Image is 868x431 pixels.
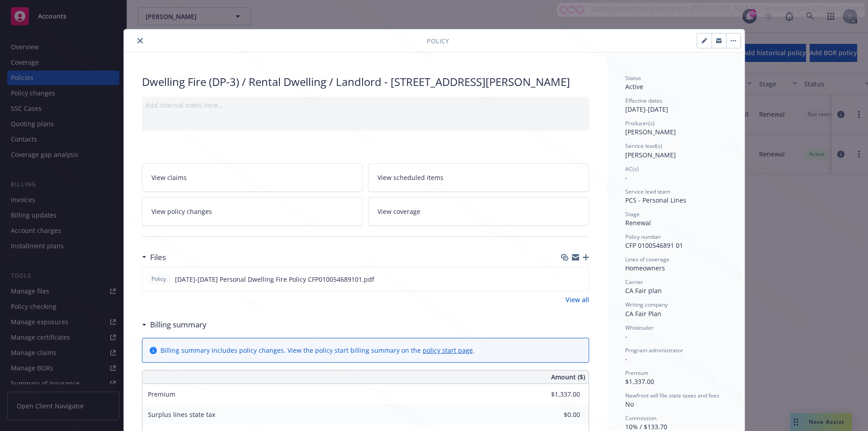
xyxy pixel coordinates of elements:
[551,372,585,382] span: Amount ($)
[625,188,670,195] span: Service lead team
[625,369,648,377] span: Premium
[148,410,215,419] span: Surplus lines state tax
[142,197,363,226] a: View policy changes
[625,165,639,173] span: AC(s)
[625,400,634,408] span: No
[527,388,585,401] input: 0.00
[625,233,661,241] span: Policy number
[151,207,212,216] span: View policy changes
[625,97,662,104] span: Effective dates
[625,286,662,295] span: CA Fair plan
[625,82,643,91] span: Active
[151,173,187,182] span: View claims
[625,346,683,354] span: Program administrator
[150,319,207,331] h3: Billing summary
[566,295,589,304] a: View all
[625,218,651,227] span: Renewal
[625,74,641,82] span: Status
[625,97,726,114] div: [DATE] - [DATE]
[377,173,443,182] span: View scheduled items
[625,210,640,218] span: Stage
[427,36,449,46] span: Policy
[625,301,668,308] span: Writing company
[175,275,374,284] span: [DATE]-[DATE] Personal Dwelling Fire Policy CFP010054689101.pdf
[142,319,207,331] div: Billing summary
[625,332,627,341] span: -
[625,142,662,150] span: Service lead(s)
[368,197,589,226] a: View coverage
[368,163,589,192] a: View scheduled items
[625,241,683,250] span: CFP 0100546891 01
[625,377,654,386] span: $1,337.00
[625,392,719,399] span: Newfront will file state taxes and fees
[423,346,473,355] a: policy start page
[135,35,146,46] button: close
[625,263,726,273] div: Homeowners
[150,275,168,283] span: Policy
[625,119,655,127] span: Producer(s)
[625,309,661,318] span: CA Fair Plan
[625,128,676,136] span: [PERSON_NAME]
[625,151,676,159] span: [PERSON_NAME]
[625,414,656,422] span: Commission
[527,408,585,422] input: 0.00
[142,74,589,90] div: Dwelling Fire (DP-3) / Rental Dwelling / Landlord - [STREET_ADDRESS][PERSON_NAME]
[625,324,654,332] span: Wholesaler
[150,251,166,263] h3: Files
[377,207,420,216] span: View coverage
[142,251,166,263] div: Files
[142,163,363,192] a: View claims
[148,390,175,398] span: Premium
[562,275,570,284] button: download file
[146,100,585,110] div: Add internal notes here...
[625,196,686,204] span: PCS - Personal Lines
[625,355,627,363] span: -
[577,275,585,284] button: preview file
[625,422,667,431] span: 10% / $133.70
[625,256,670,263] span: Lines of coverage
[160,346,475,355] div: Billing summary includes policy changes. View the policy start billing summary on the .
[625,173,627,182] span: -
[625,278,643,286] span: Carrier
